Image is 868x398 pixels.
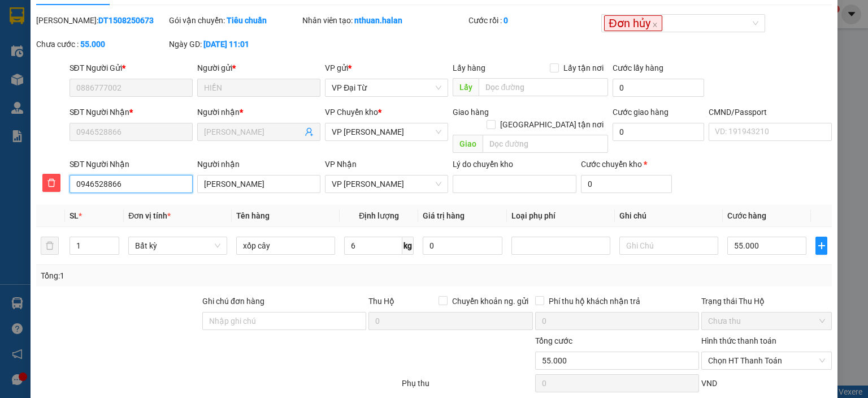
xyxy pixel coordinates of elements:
input: Cước giao hàng [613,123,704,141]
div: SĐT Người Nhận [70,158,193,170]
label: Ghi chú đơn hàng [202,297,264,306]
span: Tổng cước [535,336,572,345]
span: [GEOGRAPHIC_DATA] tận nơi [496,118,608,131]
span: Giá trị hàng [423,211,465,220]
div: Người gửi [197,62,320,74]
span: Lấy hàng [453,63,485,72]
div: [PERSON_NAME]: [36,14,167,27]
span: Thu Hộ [368,297,394,306]
div: Ngày GD: [169,38,300,50]
div: Trạng thái Thu Hộ [701,295,832,307]
b: 55.000 [80,40,105,49]
input: Cước lấy hàng [613,79,704,97]
span: Đơn vị tính [128,211,171,220]
span: VP Chuyển kho [325,108,378,117]
div: Cước chuyển kho [581,158,672,170]
span: user-add [305,127,314,136]
button: delete [42,174,60,192]
b: nthuan.halan [354,16,402,25]
input: Dọc đường [483,135,608,153]
span: Lấy [453,78,479,96]
input: Ghi chú đơn hàng [202,312,366,330]
span: delete [43,178,60,187]
span: Giao [453,135,483,153]
span: Bất kỳ [135,237,220,254]
span: SL [70,211,79,220]
span: VP Hoàng Gia [332,123,441,140]
div: Cước rồi : [468,14,599,27]
b: Tiêu chuẩn [227,16,267,25]
div: Chưa cước : [36,38,167,50]
span: Lấy tận nơi [559,62,608,74]
div: Người nhận [197,158,320,170]
span: VP Đại Từ [332,79,441,96]
label: Hình thức thanh toán [701,336,776,345]
div: CMND/Passport [709,106,832,118]
span: close [652,22,658,28]
div: SĐT Người Gửi [70,62,193,74]
label: Cước giao hàng [613,108,669,117]
button: plus [815,237,827,255]
b: 0 [504,16,508,25]
span: Cước hàng [727,211,766,220]
span: plus [816,241,827,250]
input: VD: Bàn, Ghế [236,237,335,255]
div: Lý do chuyển kho [453,158,576,170]
div: Tổng: 1 [41,269,336,282]
div: Người nhận [197,106,320,118]
div: Phụ thu [401,377,533,397]
span: Đơn hủy [604,15,662,31]
span: Giao hàng [453,108,489,117]
span: Tên hàng [236,211,270,220]
span: Phí thu hộ khách nhận trả [544,295,645,307]
button: delete [41,237,59,255]
th: Loại phụ phí [507,205,615,227]
span: Chuyển khoản ng. gửi [448,295,533,307]
span: Chưa thu [708,313,825,329]
div: Nhân viên tạo: [302,14,466,27]
span: Định lượng [359,211,399,220]
span: kg [402,237,414,255]
div: VP gửi [325,62,448,74]
span: VP Nguyễn Trãi [332,176,441,192]
b: [DATE] 11:01 [203,40,249,49]
input: Dọc đường [479,78,608,96]
div: SĐT Người Nhận [70,106,193,118]
label: Cước lấy hàng [613,63,663,72]
b: DT1508250673 [98,16,154,25]
div: VP Nhận [325,158,448,170]
span: VND [701,379,717,388]
span: Chọn HT Thanh Toán [708,352,825,369]
input: Ghi Chú [619,237,718,255]
th: Ghi chú [615,205,723,227]
div: Gói vận chuyển: [169,14,300,27]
